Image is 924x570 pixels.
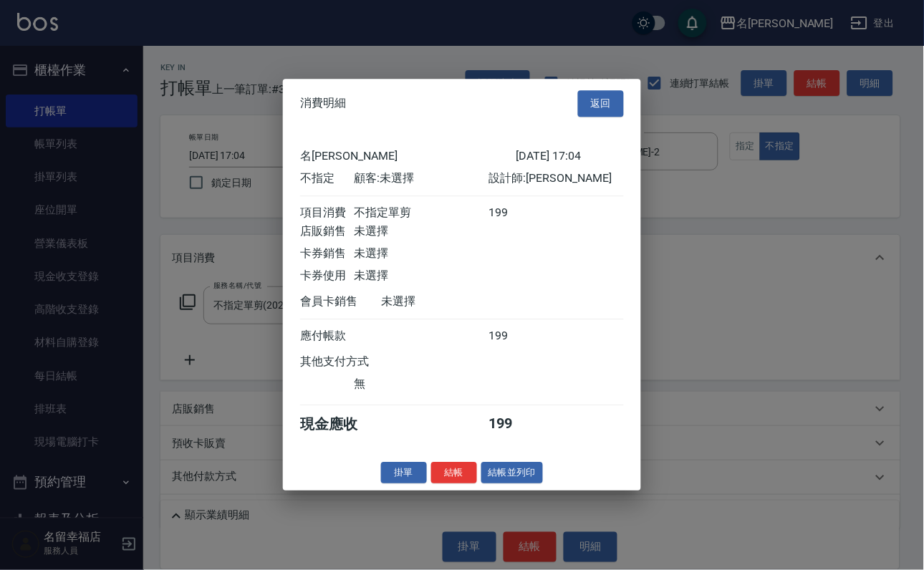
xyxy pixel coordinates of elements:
div: 顧客: 未選擇 [354,171,489,186]
div: 應付帳款 [300,329,354,344]
button: 掛單 [381,462,427,484]
div: 未選擇 [354,269,489,284]
div: 名[PERSON_NAME] [300,149,516,164]
div: 其他支付方式 [300,354,408,369]
div: 會員卡銷售 [300,294,381,309]
button: 結帳 [431,462,477,484]
button: 返回 [578,90,624,117]
div: 現金應收 [300,415,381,434]
div: 不指定 [300,171,354,186]
div: [DATE] 17:04 [516,149,624,164]
div: 未選擇 [381,294,516,309]
div: 199 [489,329,543,344]
div: 無 [354,377,489,392]
span: 消費明細 [300,97,346,111]
div: 未選擇 [354,246,489,261]
div: 不指定單剪 [354,206,489,221]
div: 店販銷售 [300,224,354,239]
div: 未選擇 [354,224,489,239]
div: 199 [489,206,543,221]
div: 199 [489,415,543,434]
div: 項目消費 [300,206,354,221]
div: 卡券使用 [300,269,354,284]
div: 卡券銷售 [300,246,354,261]
div: 設計師: [PERSON_NAME] [489,171,624,186]
button: 結帳並列印 [481,462,544,484]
